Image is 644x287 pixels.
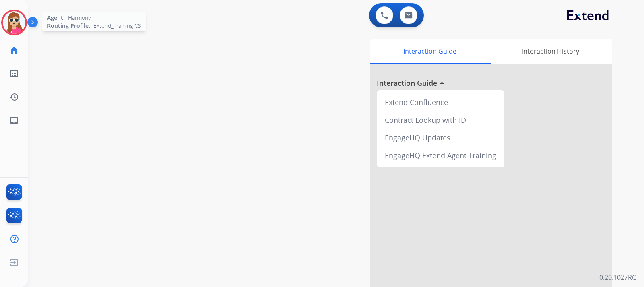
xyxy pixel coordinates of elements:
[380,93,501,111] div: Extend Confluence
[9,116,19,125] mat-icon: inbox
[599,273,636,282] p: 0.20.1027RC
[380,111,501,129] div: Contract Lookup with ID
[380,129,501,147] div: EngageHQ Updates
[9,92,19,102] mat-icon: history
[9,69,19,78] mat-icon: list_alt
[68,14,91,22] span: Harmony
[380,147,501,164] div: EngageHQ Extend Agent Training
[47,22,90,30] span: Routing Profile:
[370,39,489,64] div: Interaction Guide
[47,14,65,22] span: Agent:
[3,11,25,34] img: avatar
[93,22,141,30] span: Extend_Training CS
[9,45,19,55] mat-icon: home
[489,39,612,64] div: Interaction History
